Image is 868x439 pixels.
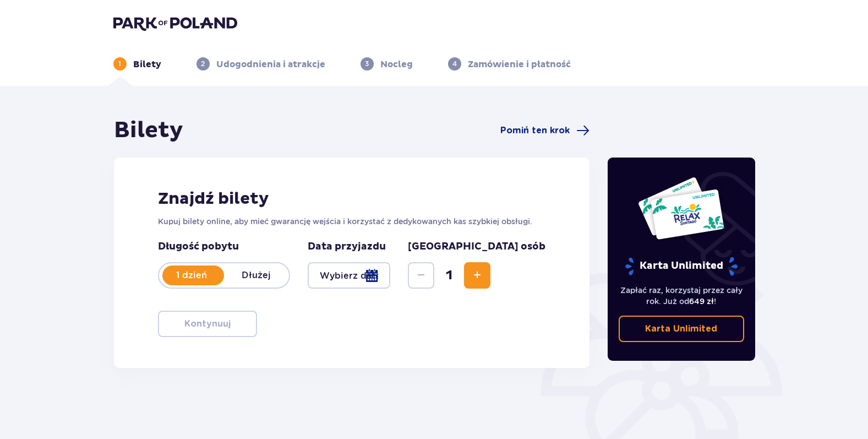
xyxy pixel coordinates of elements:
img: Dwie karty całoroczne do Suntago z napisem 'UNLIMITED RELAX', na białym tle z tropikalnymi liśćmi... [637,176,725,240]
p: 3 [365,59,369,69]
div: 2Udogodnienia i atrakcje [196,57,325,71]
span: 649 zł [689,297,714,306]
p: [GEOGRAPHIC_DATA] osób [408,240,545,253]
h2: Znajdź bilety [158,188,546,209]
div: 3Nocleg [361,57,413,71]
h1: Bilety [114,117,183,144]
span: 1 [436,267,462,284]
p: Karta Unlimited [645,323,717,335]
p: Karta Unlimited [624,257,739,276]
p: Udogodnienia i atrakcje [216,58,325,71]
p: Zamówienie i płatność [468,58,571,71]
p: Kontynuuj [184,318,231,330]
span: Pomiń ten krok [500,124,570,137]
p: Kupuj bilety online, aby mieć gwarancję wejścia i korzystać z dedykowanych kas szybkiej obsługi. [158,216,546,227]
p: Bilety [133,58,161,71]
p: 2 [201,59,205,69]
p: Długość pobytu [158,240,290,253]
p: 4 [452,59,457,69]
button: Zmniejsz [408,262,434,289]
p: Dłużej [224,269,289,281]
p: 1 dzień [159,269,224,281]
a: Karta Unlimited [619,316,744,342]
button: Zwiększ [464,262,490,289]
p: Zapłać raz, korzystaj przez cały rok. Już od ! [619,285,744,307]
button: Kontynuuj [158,311,257,337]
p: Data przyjazdu [308,240,386,253]
img: Park of Poland logo [113,15,237,31]
div: 1Bilety [113,57,161,71]
div: 4Zamówienie i płatność [448,57,571,71]
a: Pomiń ten krok [500,124,589,137]
p: Nocleg [380,58,413,71]
p: 1 [118,59,121,69]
